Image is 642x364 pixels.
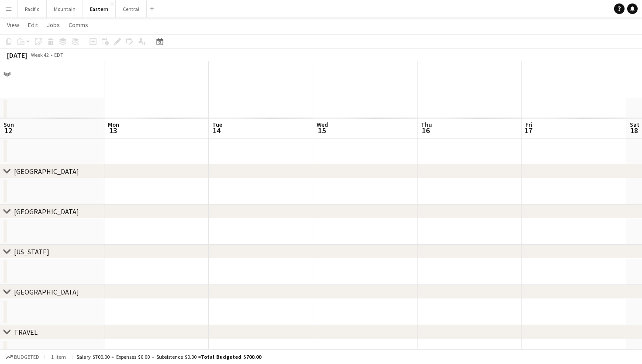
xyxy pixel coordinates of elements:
[2,125,14,135] span: 12
[3,19,23,31] a: View
[47,21,60,29] span: Jobs
[201,354,261,360] span: Total Budgeted $700.00
[525,121,532,128] span: Fri
[211,125,222,135] span: 14
[7,21,19,29] span: View
[212,121,222,128] span: Tue
[107,125,119,135] span: 13
[76,354,261,360] div: Salary $700.00 + Expenses $0.00 + Subsistence $0.00 =
[14,167,79,176] div: [GEOGRAPHIC_DATA]
[108,121,119,128] span: Mon
[524,125,532,135] span: 17
[116,0,147,17] button: Central
[83,0,116,17] button: Eastern
[420,125,432,135] span: 16
[29,52,51,58] span: Week 42
[7,51,27,59] div: [DATE]
[315,125,328,135] span: 15
[628,125,639,135] span: 18
[14,247,49,256] div: [US_STATE]
[14,328,38,336] div: TRAVEL
[630,121,639,128] span: Sat
[47,0,83,17] button: Mountain
[4,352,41,362] button: Budgeted
[24,19,41,31] a: Edit
[14,207,79,216] div: [GEOGRAPHIC_DATA]
[65,19,92,31] a: Comms
[3,121,14,128] span: Sun
[54,52,63,58] div: EDT
[69,21,88,29] span: Comms
[421,121,432,128] span: Thu
[28,21,38,29] span: Edit
[48,354,69,360] span: 1 item
[14,354,39,360] span: Budgeted
[43,19,63,31] a: Jobs
[14,288,79,296] div: [GEOGRAPHIC_DATA]
[18,0,47,17] button: Pacific
[317,121,328,128] span: Wed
